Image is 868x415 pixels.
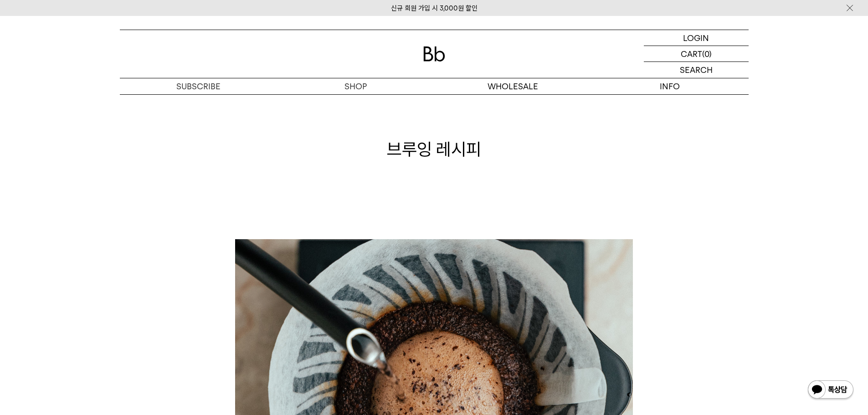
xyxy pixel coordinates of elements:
[277,78,434,94] a: SHOP
[423,46,445,61] img: 로고
[807,379,854,401] img: 카카오톡 채널 1:1 채팅 버튼
[120,137,749,161] h1: 브루잉 레시피
[702,46,712,61] p: (0)
[644,46,749,62] a: CART (0)
[434,78,591,94] p: WHOLESALE
[644,30,749,46] a: LOGIN
[120,78,277,94] a: SUBSCRIBE
[683,30,709,46] p: LOGIN
[391,4,478,12] a: 신규 회원 가입 시 3,000원 할인
[680,62,713,78] p: SEARCH
[591,78,749,94] p: INFO
[681,46,702,61] p: CART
